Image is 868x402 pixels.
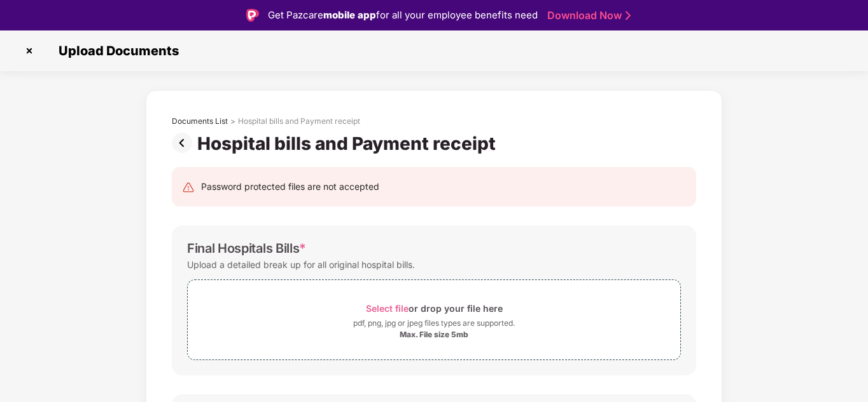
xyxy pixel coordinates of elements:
div: Password protected files are not accepted [201,180,379,194]
img: svg+xml;base64,PHN2ZyB4bWxucz0iaHR0cDovL3d3dy53My5vcmcvMjAwMC9zdmciIHdpZHRoPSIyNCIgaGVpZ2h0PSIyNC... [182,181,195,194]
span: Select fileor drop your file herepdf, png, jpg or jpeg files types are supported.Max. File size 5mb [188,290,680,350]
img: Stroke [626,9,631,22]
div: Documents List [172,116,228,126]
div: pdf, png, jpg or jpeg files types are supported. [353,317,515,330]
span: Select file [366,303,409,314]
img: svg+xml;base64,PHN2ZyBpZD0iQ3Jvc3MtMzJ4MzIiIHhtbG5zPSJodHRwOi8vd3d3LnczLm9yZy8yMDAwL3N2ZyIgd2lkdG... [19,41,39,61]
div: Upload a detailed break up for all original hospital bills. [187,256,415,273]
a: Download Now [547,9,627,22]
div: Hospital bills and Payment receipt [197,133,501,154]
div: Final Hospitals Bills [187,241,306,256]
div: Get Pazcare for all your employee benefits need [268,8,538,23]
div: or drop your file here [366,300,503,317]
strong: mobile app [323,9,376,21]
img: Logo [246,9,259,22]
div: > [230,116,235,126]
span: Upload Documents [46,43,185,58]
img: svg+xml;base64,PHN2ZyBpZD0iUHJldi0zMngzMiIgeG1sbnM9Imh0dHA6Ly93d3cudzMub3JnLzIwMDAvc3ZnIiB3aWR0aD... [172,133,197,153]
div: Max. File size 5mb [400,330,468,340]
div: Hospital bills and Payment receipt [238,116,360,126]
